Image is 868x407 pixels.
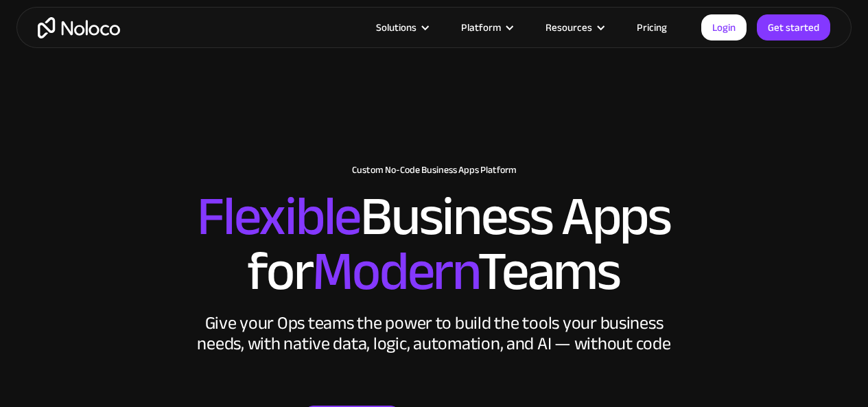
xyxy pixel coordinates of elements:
[312,220,478,323] span: Modern
[376,19,417,36] div: Solutions
[197,165,360,268] span: Flexible
[620,19,684,36] a: Pricing
[461,19,501,36] div: Platform
[194,313,675,354] div: Give your Ops teams the power to build the tools your business needs, with native data, logic, au...
[14,165,854,176] h1: Custom No-Code Business Apps Platform
[757,14,830,40] a: Get started
[701,14,747,40] a: Login
[546,19,592,36] div: Resources
[14,189,854,299] h2: Business Apps for Teams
